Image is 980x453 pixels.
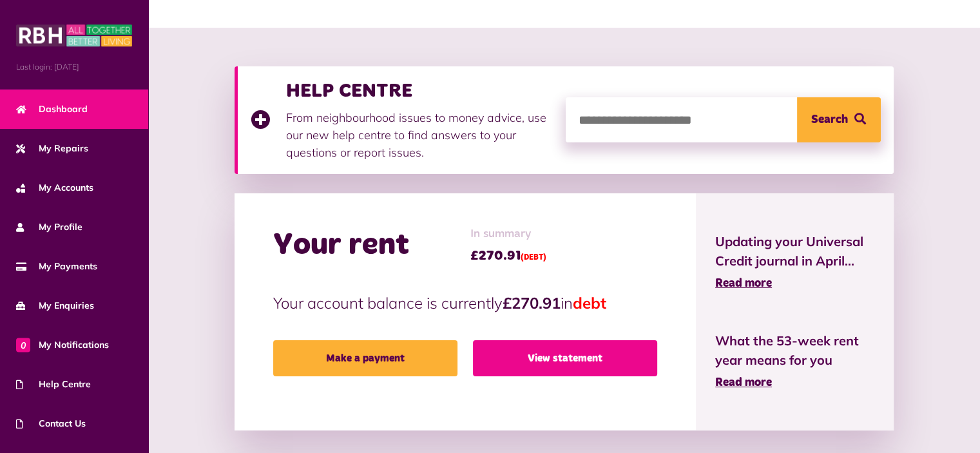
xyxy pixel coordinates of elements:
[797,97,881,142] button: Search
[16,338,109,352] span: My Notifications
[16,102,88,116] span: Dashboard
[503,293,561,313] strong: £270.91
[16,299,94,313] span: My Enquiries
[470,226,546,243] span: In summary
[473,340,657,376] a: View statement
[715,232,874,293] a: Updating your Universal Credit journal in April... Read more
[715,331,874,370] span: What the 53-week rent year means for you
[16,23,132,48] img: MyRBH
[273,227,409,264] h2: Your rent
[16,142,88,155] span: My Repairs
[470,246,546,265] span: £270.91
[715,278,772,289] span: Read more
[16,378,91,391] span: Help Centre
[715,331,874,392] a: What the 53-week rent year means for you Read more
[16,61,132,73] span: Last login: [DATE]
[16,260,97,273] span: My Payments
[273,291,657,314] p: Your account balance is currently in
[16,220,82,234] span: My Profile
[286,109,553,161] p: From neighbourhood issues to money advice, use our new help centre to find answers to your questi...
[811,97,848,142] span: Search
[273,340,457,376] a: Make a payment
[16,338,30,352] span: 0
[573,293,606,313] span: debt
[16,417,86,430] span: Contact Us
[16,181,93,195] span: My Accounts
[715,232,874,271] span: Updating your Universal Credit journal in April...
[286,79,553,102] h3: HELP CENTRE
[521,254,546,262] span: (DEBT)
[715,377,772,389] span: Read more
